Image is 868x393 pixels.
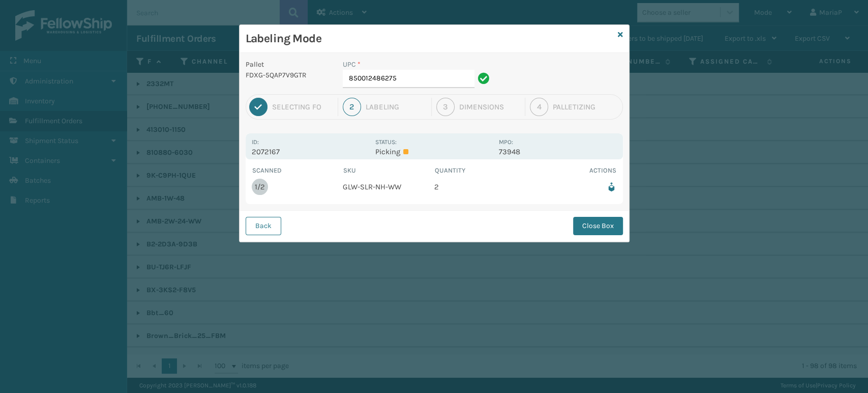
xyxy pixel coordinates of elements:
[246,31,614,46] h3: Labeling Mode
[375,138,397,146] label: Status:
[343,176,434,198] td: GLW-SLR-NH-WW
[252,147,369,156] p: 2072167
[272,102,333,111] div: Selecting FO
[434,176,526,198] td: 2
[499,138,513,146] label: MPO:
[525,165,617,176] th: Actions
[246,59,331,70] p: Pallet
[246,70,331,80] p: FDXG-5QAP7V9GTR
[459,102,520,111] div: Dimensions
[255,182,265,191] div: 1/2
[343,98,361,116] div: 2
[249,98,267,116] div: 1
[375,147,493,156] p: Picking
[343,165,434,176] th: SKU
[366,102,427,111] div: Labeling
[573,217,623,235] button: Close Box
[434,165,526,176] th: Quantity
[530,98,548,116] div: 4
[525,176,617,198] td: Remove from box
[252,165,343,176] th: Scanned
[553,102,619,111] div: Palletizing
[252,138,259,146] label: Id:
[246,217,281,235] button: Back
[436,98,455,116] div: 3
[499,147,616,156] p: 73948
[343,59,361,70] label: UPC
